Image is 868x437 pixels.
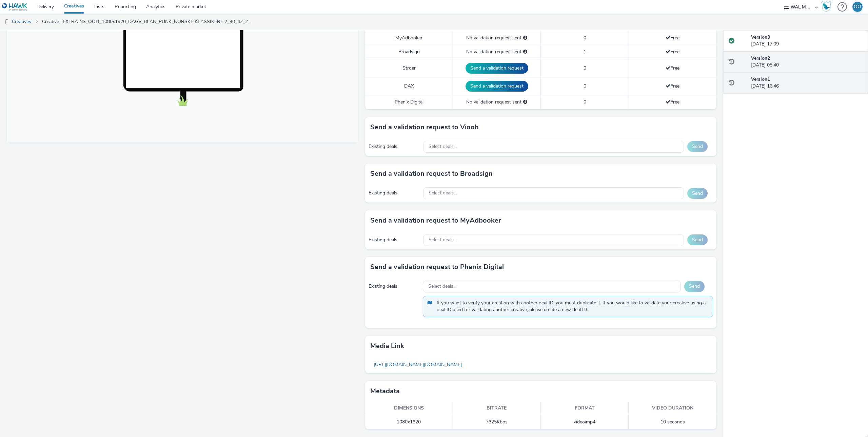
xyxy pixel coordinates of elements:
span: Select deals... [429,144,457,150]
td: Stroer [365,59,453,77]
button: Send [687,234,708,245]
a: Creative : EXTRA NS_OOH_1080x1920_DAGV_BLAN_PUNK_NORSKE KLASSIKERE 2_40_42_2025 [39,14,256,30]
button: Send [684,281,705,292]
td: Phenix Digital [365,95,453,109]
td: Broadsign [365,45,453,59]
strong: Version 3 [751,34,770,40]
th: Bitrate [453,401,541,415]
button: Send a validation request [466,81,528,92]
th: Dimensions [365,401,453,415]
h3: Metadata [370,386,400,396]
img: dooh [3,19,10,25]
th: Format [541,401,629,415]
div: No validation request sent [456,35,537,41]
td: video/mp4 [541,415,629,429]
div: Existing deals [369,190,420,196]
div: Please select a deal below and click on Send to send a validation request to MyAdbooker. [523,35,527,41]
h3: Media link [370,341,404,351]
td: 7325 Kbps [453,415,541,429]
a: Hawk Academy [821,1,834,12]
div: [DATE] 17:09 [751,34,863,48]
td: 10 seconds [629,415,716,429]
span: Select deals... [428,284,456,289]
div: Please select a deal below and click on Send to send a validation request to Broadsign. [523,49,527,55]
h3: Send a validation request to Phenix Digital [370,262,504,272]
h3: Send a validation request to MyAdbooker [370,215,501,226]
div: Please select a deal below and click on Send to send a validation request to Phenix Digital. [523,99,527,106]
span: Select deals... [429,190,457,196]
div: Existing deals [369,236,420,243]
div: [DATE] 08:40 [751,55,863,69]
td: DAX [365,77,453,95]
span: Free [666,49,679,55]
div: OO [854,2,861,12]
div: No validation request sent [456,49,537,55]
button: Send [687,188,708,199]
span: Free [666,99,679,105]
div: No validation request sent [456,99,537,106]
td: MyAdbooker [365,31,453,45]
div: [DATE] 16:46 [751,76,863,90]
td: 1080x1920 [365,415,453,429]
th: Video duration [629,401,716,415]
span: 1 [584,49,586,55]
h3: Send a validation request to Broadsign [370,169,493,179]
strong: Version 2 [751,55,770,61]
span: 0 [584,99,586,105]
img: Hawk Academy [821,1,831,12]
span: 0 [584,65,586,71]
img: undefined Logo [2,3,28,11]
button: Send [687,141,708,152]
span: 0 [584,35,586,41]
strong: Version 1 [751,76,770,82]
button: Send a validation request [466,63,528,74]
span: Free [666,83,679,89]
span: Select deals... [429,237,457,243]
div: Existing deals [369,143,420,150]
span: Free [666,65,679,71]
h3: Send a validation request to Viooh [370,122,479,132]
span: If you want to verify your creation with another deal ID, you must duplicate it. If you would lik... [437,300,706,313]
span: Free [666,35,679,41]
span: 0 [584,83,586,89]
div: Existing deals [369,283,419,290]
a: [URL][DOMAIN_NAME][DOMAIN_NAME] [370,358,465,371]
